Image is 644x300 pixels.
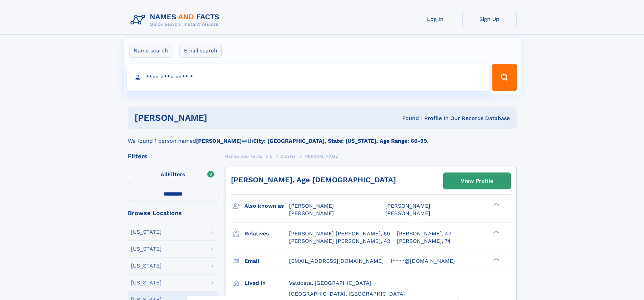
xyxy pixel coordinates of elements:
[289,203,334,209] span: [PERSON_NAME]
[128,210,218,216] div: Browse Locations
[408,11,462,27] a: Log In
[244,255,289,267] h3: Email
[253,138,427,144] b: City: [GEOGRAPHIC_DATA], State: [US_STATE], Age Range: 60-99
[289,291,405,297] span: [GEOGRAPHIC_DATA], [GEOGRAPHIC_DATA]
[180,44,222,58] label: Email search
[270,152,273,160] a: C
[270,154,273,159] span: C
[304,154,340,159] span: [PERSON_NAME]
[196,138,242,144] b: [PERSON_NAME]
[289,258,384,264] span: [EMAIL_ADDRESS][DOMAIN_NAME]
[385,203,430,209] span: [PERSON_NAME]
[492,64,517,91] button: Search Button
[289,210,334,216] span: [PERSON_NAME]
[461,173,493,189] div: View Profile
[492,230,500,234] div: ❯
[161,171,168,178] span: All
[289,237,390,245] a: [PERSON_NAME] [PERSON_NAME], 42
[397,230,451,237] a: [PERSON_NAME], 43
[244,277,289,289] h3: Lived in
[131,263,162,269] div: [US_STATE]
[129,44,172,58] label: Name search
[128,11,225,29] img: Logo Names and Facts
[131,229,162,235] div: [US_STATE]
[225,152,262,160] a: Names and Facts
[289,280,371,286] span: Valdosta, [GEOGRAPHIC_DATA]
[244,200,289,212] h3: Also known as
[131,280,162,285] div: [US_STATE]
[289,230,390,237] a: [PERSON_NAME] [PERSON_NAME], 59
[231,176,396,184] a: [PERSON_NAME], Age [DEMOGRAPHIC_DATA]
[135,114,305,122] h1: [PERSON_NAME]
[397,237,451,245] a: [PERSON_NAME], 74
[128,153,218,159] div: Filters
[305,115,510,122] div: Found 1 Profile In Our Records Database
[492,257,500,261] div: ❯
[127,64,489,91] input: search input
[128,129,517,145] div: We found 1 person named with .
[280,152,296,160] a: Claster
[385,210,430,216] span: [PERSON_NAME]
[444,173,510,189] a: View Profile
[492,202,500,207] div: ❯
[462,11,517,27] a: Sign Up
[280,154,296,159] span: Claster
[244,228,289,239] h3: Relatives
[131,246,162,252] div: [US_STATE]
[128,167,218,183] label: Filters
